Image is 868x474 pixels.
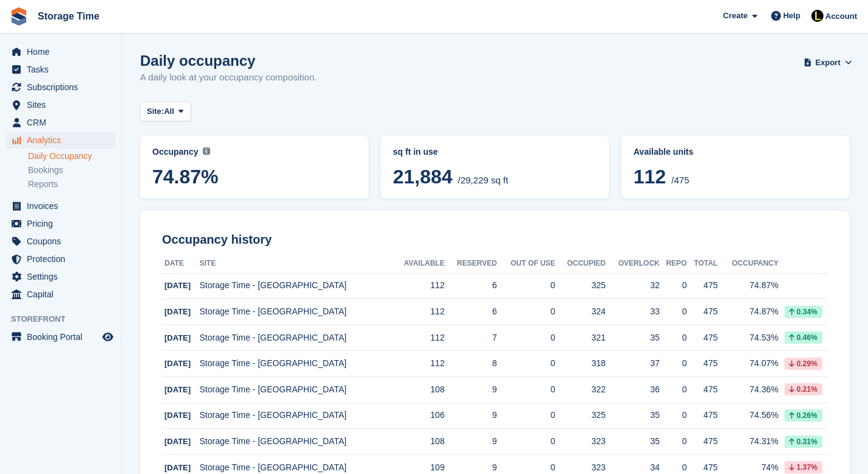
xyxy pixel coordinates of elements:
div: 324 [556,305,606,318]
p: A daily look at your occupancy composition. [140,71,317,85]
div: 36 [605,383,660,396]
span: [DATE] [164,333,191,342]
span: [DATE] [164,307,191,316]
a: Bookings [28,164,115,176]
span: Analytics [27,132,100,149]
td: 74.87% [718,299,778,325]
div: 0 [660,331,686,344]
td: 112 [392,299,445,325]
td: 74.87% [718,273,778,299]
span: All [164,105,174,118]
div: 0 [660,409,686,422]
span: sq ft in use [393,147,438,157]
div: 322 [556,383,606,396]
td: Storage Time - [GEOGRAPHIC_DATA] [199,351,391,377]
h1: Daily occupancy [140,52,317,69]
div: 0.21% [785,383,822,395]
th: Total [686,254,718,274]
span: 74.87% [152,166,356,188]
div: 0 [660,357,686,370]
td: Storage Time - [GEOGRAPHIC_DATA] [199,299,391,325]
th: Reserved [445,254,497,274]
td: 108 [392,429,445,455]
div: 35 [605,331,660,344]
span: 112 [633,166,666,188]
th: Date [162,254,199,274]
a: menu [6,132,115,149]
td: 475 [686,325,718,351]
td: 74.36% [718,377,778,403]
td: 7 [445,325,497,351]
span: 21,884 [393,166,453,188]
div: 0 [660,435,686,448]
td: 74.53% [718,325,778,351]
td: 0 [497,377,556,403]
img: Laaibah Sarwar [811,10,824,22]
td: 74.07% [718,351,778,377]
th: Repo [660,254,686,274]
button: Site: All [140,102,191,122]
span: Subscriptions [27,79,100,96]
a: Preview store [101,330,115,344]
span: Invoices [27,197,100,214]
div: 35 [605,409,660,422]
span: Pricing [27,215,100,232]
th: Overlock [605,254,660,274]
div: 318 [556,357,606,370]
span: Booking Portal [27,328,100,345]
td: 9 [445,429,497,455]
td: 475 [686,377,718,403]
td: 0 [497,325,556,351]
span: Tasks [27,61,100,78]
td: 0 [497,273,556,299]
td: 112 [392,351,445,377]
div: 0 [660,383,686,396]
abbr: Current percentage of units occupied or overlocked [633,146,838,158]
td: 6 [445,273,497,299]
th: Occupied [556,254,606,274]
div: 0.46% [785,331,822,344]
div: 0 [660,305,686,318]
a: menu [6,268,115,285]
abbr: Current percentage of sq ft occupied [152,146,356,158]
td: 9 [445,377,497,403]
div: 0.29% [785,358,822,370]
td: 106 [392,403,445,429]
img: icon-info-grey-7440780725fd019a000dd9b08b2336e03edf1995a4989e88bcd33f0948082b44.svg [203,147,210,155]
span: Storefront [11,313,121,325]
td: 475 [686,273,718,299]
div: 34 [605,461,660,474]
h2: Occupancy history [162,233,828,247]
td: 0 [497,351,556,377]
div: 0.26% [785,409,822,422]
a: Daily Occupancy [28,150,115,162]
td: 112 [392,325,445,351]
div: 0.34% [785,306,822,318]
div: 1.37% [785,461,822,473]
a: menu [6,328,115,345]
span: [DATE] [164,385,191,394]
span: Site: [147,105,164,118]
td: 108 [392,377,445,403]
span: Account [825,10,857,23]
span: Help [783,10,800,22]
div: 0 [660,279,686,292]
th: Out of Use [497,254,556,274]
a: menu [6,79,115,96]
div: 35 [605,435,660,448]
div: 37 [605,357,660,370]
td: 74.56% [718,403,778,429]
a: Storage Time [33,6,104,26]
a: menu [6,286,115,303]
span: Capital [27,286,100,303]
th: Occupancy [718,254,778,274]
div: 33 [605,305,660,318]
a: menu [6,96,115,113]
span: Create [723,10,747,22]
td: 0 [497,299,556,325]
td: 475 [686,299,718,325]
td: Storage Time - [GEOGRAPHIC_DATA] [199,429,391,455]
a: menu [6,197,115,214]
td: 475 [686,403,718,429]
td: Storage Time - [GEOGRAPHIC_DATA] [199,377,391,403]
